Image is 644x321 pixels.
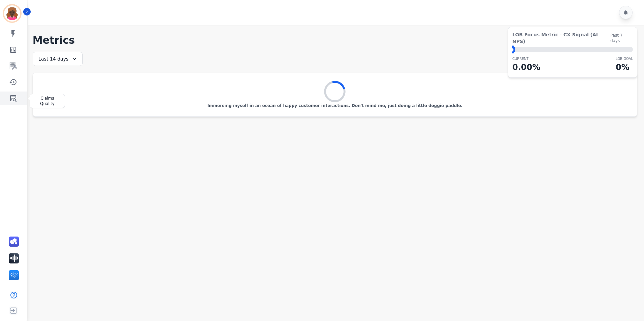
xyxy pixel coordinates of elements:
p: LOB Goal [616,56,633,61]
span: Past 7 days [610,33,633,43]
img: Bordered avatar [4,5,20,22]
span: LOB Focus Metric - CX Signal (AI NPS) [512,31,610,45]
h1: Metrics [33,34,637,46]
p: 0 % [616,61,633,73]
p: CURRENT [512,56,540,61]
p: 0.00 % [512,61,540,73]
div: Last 14 days [33,52,83,66]
div: ⬤ [512,47,515,52]
p: Immersing myself in an ocean of happy customer interactions. Don't mind me, just doing a little d... [207,103,462,108]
